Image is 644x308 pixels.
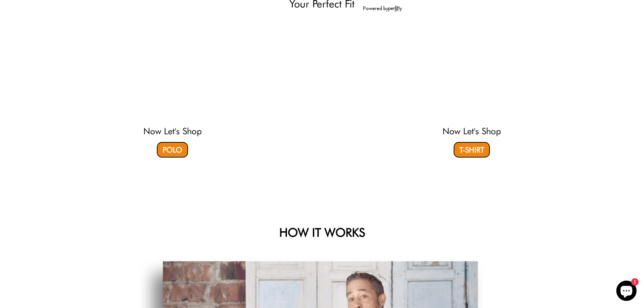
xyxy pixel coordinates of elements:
[157,142,188,158] a: Polo
[363,5,402,11] a: Powered by
[138,225,506,239] h2: HOW IT WORKS
[143,126,202,136] a: Now Let's Shop
[454,142,490,158] a: T-Shirt
[614,281,639,303] inbox-online-store-chat: Shopify online store chat
[443,126,501,136] a: Now Let's Shop
[388,6,402,11] img: perfitly-logo_73ae6c82-e2e3-4a36-81b1-9e913f6ac5a1.png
